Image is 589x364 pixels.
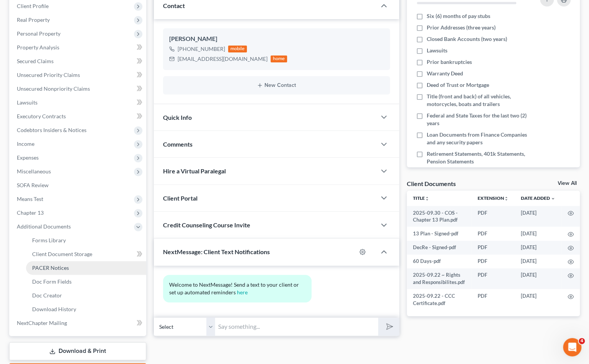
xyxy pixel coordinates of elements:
td: [DATE] [515,255,561,268]
td: [DATE] [515,227,561,240]
span: Welcome to NextMessage! Send a text to your client or set up automated reminders [169,281,300,295]
td: PDF [472,268,515,289]
i: unfold_more [504,196,509,201]
td: 2025-09.30 - COS - Chapter 13 Plan.pdf [407,206,472,227]
div: home [271,55,287,62]
span: Codebtors Insiders & Notices [17,127,86,133]
span: Closed Bank Accounts (two years) [427,35,507,43]
span: Title (front and back) of all vehicles, motorcycles, boats and trailers [427,93,530,108]
a: Doc Creator [26,289,146,302]
span: Prior Addresses (three years) [427,24,496,31]
span: Real Property [17,16,50,23]
span: Client Portal [163,194,197,202]
div: [PHONE_NUMBER] [178,45,225,53]
span: Means Test [17,196,43,202]
td: 2025-09.22 - CCC Certificate.pdf [407,289,472,310]
span: 4 [579,338,585,344]
div: [EMAIL_ADDRESS][DOMAIN_NAME] [178,55,268,63]
button: New Contact [169,82,384,88]
span: Additional Documents [17,223,71,230]
a: Property Analysis [11,41,146,54]
span: Income [17,140,34,147]
div: mobile [228,46,247,52]
span: Miscellaneous [17,168,51,175]
span: Personal Property [17,30,60,37]
input: Say something... [215,317,378,336]
i: unfold_more [425,196,429,201]
span: Client Profile [17,3,49,9]
td: PDF [472,241,515,255]
span: Unsecured Nonpriority Claims [17,85,90,92]
span: Expenses [17,154,39,161]
span: Contact [163,2,185,9]
span: Lawsuits [17,99,38,106]
a: Client Document Storage [26,247,146,261]
td: [DATE] [515,241,561,255]
span: Executory Contracts [17,113,66,119]
td: 2025-09.22 ~ Rights and Responsibilites.pdf [407,268,472,289]
a: View All [558,181,577,186]
a: Titleunfold_more [413,195,429,201]
span: Quick Info [163,114,192,121]
span: SOFA Review [17,182,49,188]
td: PDF [472,206,515,227]
td: 60 Days-pdf [407,255,472,268]
a: SOFA Review [11,178,146,192]
span: Chapter 13 [17,209,44,216]
a: Download History [26,302,146,316]
span: NextChapter Mailing [17,320,67,326]
span: Deed of Trust or Mortgage [427,81,489,89]
span: Lawsuits [427,47,447,54]
a: NextChapter Mailing [11,316,146,330]
span: Warranty Deed [427,70,463,77]
span: Property Analysis [17,44,59,51]
a: Date Added expand_more [521,195,555,201]
td: PDF [472,227,515,240]
td: PDF [472,255,515,268]
td: 13 Plan - Signed-pdf [407,227,472,240]
span: Loan Documents from Finance Companies and any security papers [427,131,530,146]
span: Client Document Storage [32,251,92,257]
td: [DATE] [515,206,561,227]
a: Unsecured Nonpriority Claims [11,82,146,96]
a: Lawsuits [11,96,146,109]
td: [DATE] [515,289,561,310]
span: Prior bankruptcies [427,58,472,66]
a: Download & Print [9,342,146,360]
a: PACER Notices [26,261,146,275]
td: PDF [472,289,515,310]
iframe: Intercom live chat [563,338,581,356]
span: Hire a Virtual Paralegal [163,167,226,175]
span: Credit Counseling Course Invite [163,221,250,229]
i: expand_more [551,196,555,201]
div: Client Documents [407,180,456,188]
a: Doc Form Fields [26,275,146,289]
span: Download History [32,306,76,312]
span: PACER Notices [32,264,69,271]
span: Retirement Statements, 401k Statements, Pension Statements [427,150,530,165]
span: Federal and State Taxes for the last two (2) years [427,112,530,127]
td: [DATE] [515,268,561,289]
a: Unsecured Priority Claims [11,68,146,82]
span: Doc Creator [32,292,62,299]
td: DecRe - Signed-pdf [407,241,472,255]
span: Doc Form Fields [32,278,72,285]
span: NextMessage: Client Text Notifications [163,248,270,255]
span: Unsecured Priority Claims [17,72,80,78]
span: Secured Claims [17,58,54,64]
a: Secured Claims [11,54,146,68]
div: [PERSON_NAME] [169,34,384,44]
a: here [237,289,248,295]
a: Executory Contracts [11,109,146,123]
a: Extensionunfold_more [478,195,509,201]
span: Comments [163,140,193,148]
span: Forms Library [32,237,66,243]
span: Six (6) months of pay stubs [427,12,490,20]
a: Forms Library [26,233,146,247]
